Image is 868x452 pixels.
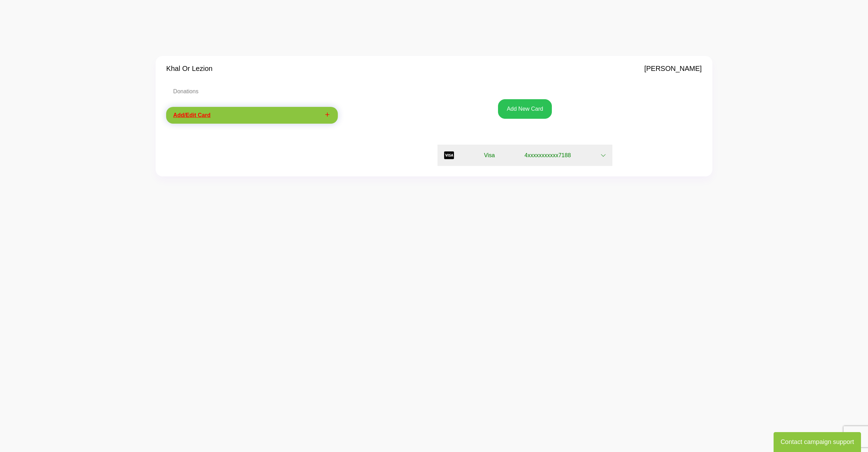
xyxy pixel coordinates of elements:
button: Add New Card [498,99,552,119]
a: addAdd/Edit Card [166,107,337,124]
button: Visa 4xxxxxxxxxxx7188 [437,145,612,166]
span: Add/Edit Card [173,112,211,118]
button: Contact campaign support [774,432,861,452]
h4: [PERSON_NAME] [644,64,702,73]
h4: Khal Or Lezion [166,64,212,73]
span: 4xxxxxxxxxxx7188 [525,151,571,160]
span: Visa [484,151,495,160]
a: Donations [166,83,337,100]
i: add [324,111,331,118]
